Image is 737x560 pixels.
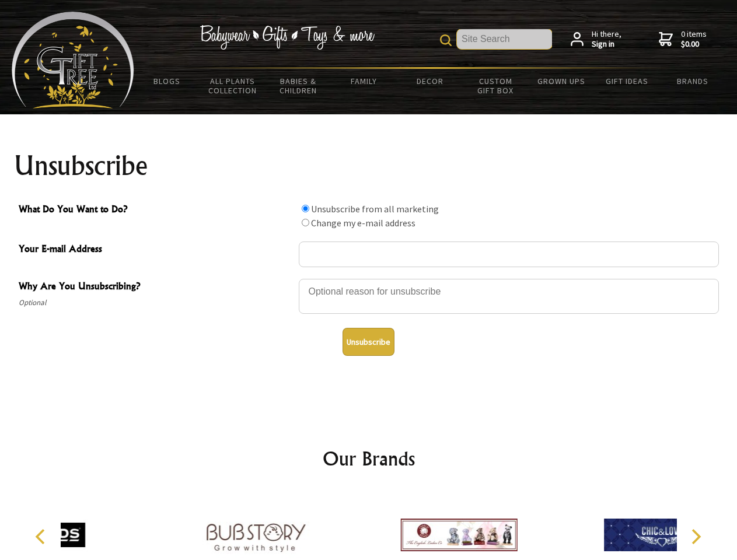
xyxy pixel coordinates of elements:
label: Change my e-mail address [311,217,415,229]
h2: Our Brands [23,444,714,473]
img: product search [440,34,452,46]
strong: $0.00 [681,39,707,50]
input: Site Search [457,29,552,49]
input: Your E-mail Address [299,242,719,267]
img: Babywear - Gifts - Toys & more [200,25,375,50]
input: What Do You Want to Do? [302,205,309,212]
a: 0 items$0.00 [659,29,707,50]
a: Hi there,Sign in [571,29,621,50]
h1: Unsubscribe [14,152,724,180]
img: Babyware - Gifts - Toys and more... [12,12,134,108]
button: Unsubscribe [343,328,394,356]
a: Gift Ideas [594,69,660,93]
input: What Do You Want to Do? [302,219,309,226]
a: Family [331,69,397,93]
span: What Do You Want to Do? [19,202,293,219]
strong: Sign in [592,39,621,50]
a: Custom Gift Box [463,69,529,103]
span: Why Are You Unsubscribing? [19,279,293,296]
a: Babies & Children [266,69,331,103]
button: Previous [29,524,55,549]
a: Brands [660,69,726,93]
button: Next [683,524,708,549]
textarea: Why Are You Unsubscribing? [299,279,719,314]
a: BLOGS [134,69,200,93]
span: Optional [19,296,293,310]
label: Unsubscribe from all marketing [311,203,439,215]
a: Grown Ups [528,69,594,93]
span: Hi there, [592,29,621,50]
a: Decor [397,69,463,93]
span: Your E-mail Address [19,242,293,258]
span: 0 items [681,29,707,50]
a: All Plants Collection [200,69,266,103]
